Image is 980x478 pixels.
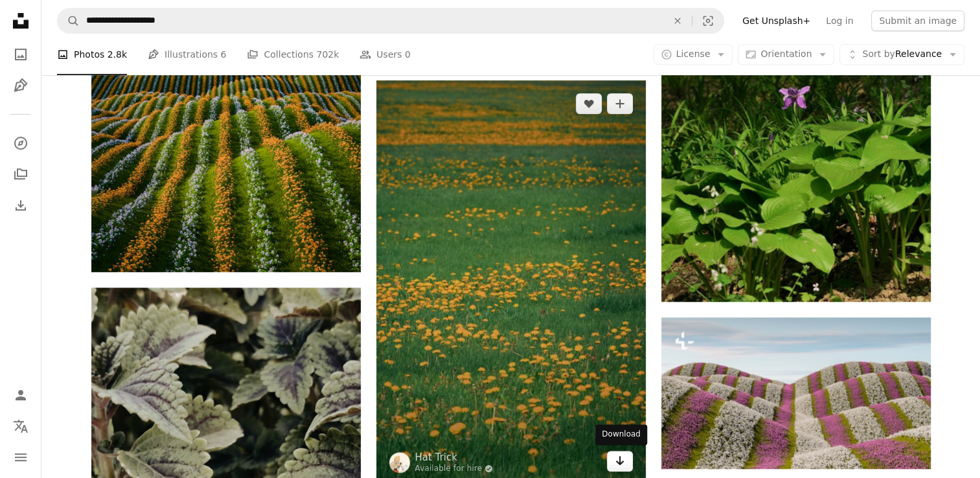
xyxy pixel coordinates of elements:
a: Log in / Sign up [8,382,34,408]
a: Illustrations 6 [148,34,226,75]
button: Sort byRelevance [839,44,964,65]
a: Get Unsplash+ [735,10,818,31]
button: Language [8,413,34,439]
a: Photos [8,41,34,67]
a: Users 0 [359,34,411,75]
span: Orientation [760,49,812,59]
span: License [676,49,711,59]
a: a close up of a plant with green leaves [91,461,361,473]
a: Collections 702k [247,34,339,75]
a: a field of purple and white flowers with a sky background [661,387,931,398]
a: Hat Trick [415,451,494,464]
button: Menu [8,444,34,470]
span: Relevance [862,48,942,61]
button: Orientation [738,44,834,65]
span: 702k [316,47,339,62]
button: License [654,44,733,65]
div: Download [595,424,647,445]
img: Go to Hat Trick's profile [389,452,410,473]
span: 0 [405,47,411,62]
a: a field of flowers with a hill in the background [91,77,361,89]
a: a field full of yellow flowers and green grass [376,276,646,288]
a: Illustrations [8,73,34,98]
a: Log in [818,10,861,31]
button: Clear [663,8,692,33]
button: Visual search [692,8,724,33]
button: Like [576,93,602,114]
a: Home — Unsplash [8,8,34,36]
a: Download [607,451,633,472]
span: Sort by [862,49,895,59]
a: Available for hire [415,464,494,474]
a: Download History [8,192,34,218]
a: a purple flower sitting in the middle of a lush green field [661,93,931,105]
a: Collections [8,161,34,187]
button: Add to Collection [607,93,633,114]
img: a field of purple and white flowers with a sky background [661,317,931,469]
button: Search Unsplash [58,8,80,33]
a: Explore [8,130,34,156]
form: Find visuals sitewide [57,8,724,34]
span: 6 [221,47,227,62]
button: Submit an image [871,10,964,31]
